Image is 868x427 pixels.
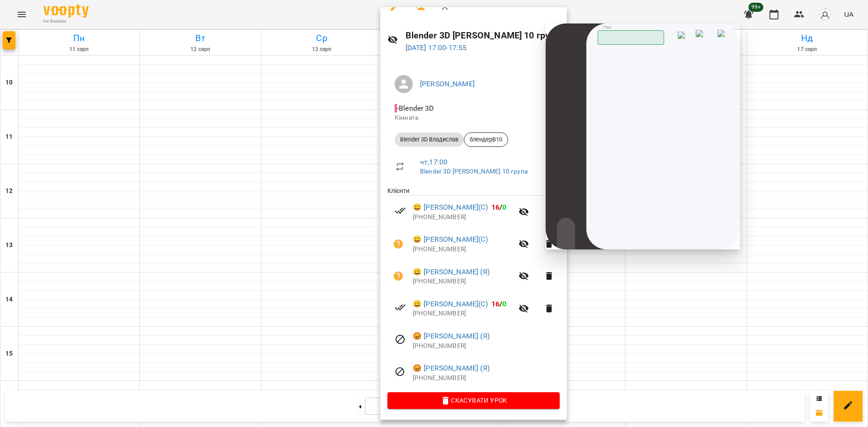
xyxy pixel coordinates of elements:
p: [PHONE_NUMBER] [413,213,513,222]
a: 😀 [PERSON_NAME] (Я) [413,267,490,277]
a: Blender 3D [PERSON_NAME] 10 група [420,168,528,175]
span: Скасувати Урок [395,395,552,406]
p: [PHONE_NUMBER] [413,342,560,351]
a: чт , 17:00 [420,158,448,166]
button: Візит ще не сплачено. Додати оплату? [387,233,409,255]
span: Blender 3D Владислав [395,136,464,144]
h6: Blender 3D [PERSON_NAME] 10 група [406,28,560,42]
span: 16 [491,203,500,211]
button: Скасувати Урок [387,392,560,408]
a: [DATE] 17:00-17:55 [406,43,467,52]
span: - Blender 3D [395,104,436,113]
a: 😀 [PERSON_NAME](С) [413,202,488,213]
svg: Візит скасовано [395,366,406,377]
button: Візит ще не сплачено. Додати оплату? [387,265,409,287]
p: Кімната [395,113,552,122]
a: 😡 [PERSON_NAME] (Я) [413,331,490,342]
svg: Візит сплачено [395,205,406,216]
span: 0 [502,203,506,211]
p: [PHONE_NUMBER] [413,245,513,254]
a: 😀 [PERSON_NAME](С) [413,234,488,245]
a: 😡 [PERSON_NAME] (Я) [413,363,490,374]
p: [PHONE_NUMBER] [413,277,513,286]
ul: Клієнти [387,186,560,392]
svg: Візит скасовано [395,334,406,345]
div: блендерВ10 [464,132,508,147]
span: блендерВ10 [464,136,508,144]
svg: Візит сплачено [395,302,406,313]
b: / [491,300,507,308]
p: [PHONE_NUMBER] [413,374,560,383]
a: 😀 [PERSON_NAME](С) [413,299,488,310]
p: [PHONE_NUMBER] [413,309,513,318]
b: / [491,203,507,211]
span: 0 [502,300,506,308]
a: [PERSON_NAME] [420,80,475,88]
span: 16 [491,300,500,308]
